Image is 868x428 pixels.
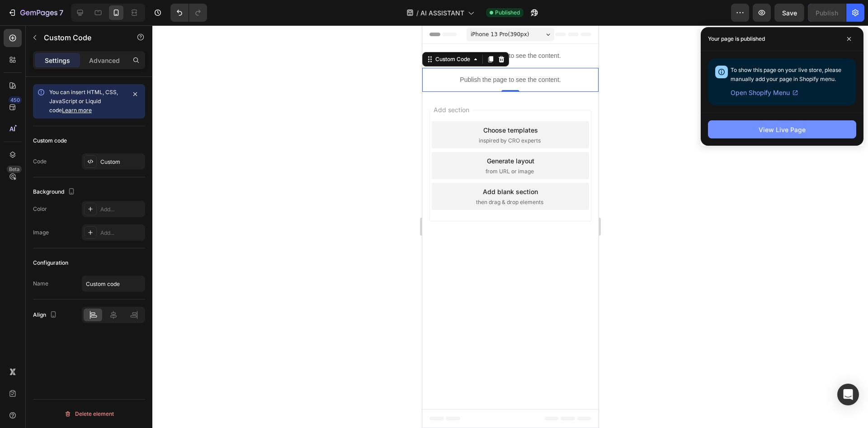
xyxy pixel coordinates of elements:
[495,9,520,17] span: Published
[708,120,856,138] button: View Live Page
[33,309,59,321] div: Align
[782,9,797,17] span: Save
[33,205,47,213] div: Color
[33,186,77,198] div: Background
[808,4,846,22] button: Publish
[9,96,22,104] div: 450
[100,229,143,237] div: Add...
[33,407,145,421] button: Delete element
[420,8,464,18] span: AI ASSISTANT
[708,34,765,43] p: Your page is published
[33,157,47,166] div: Code
[44,32,121,43] p: Custom Code
[816,8,838,18] div: Publish
[774,4,804,22] button: Save
[62,107,92,114] a: Learn more
[4,4,67,22] button: 7
[170,4,207,22] div: Undo/Redo
[89,56,120,65] p: Advanced
[731,67,841,82] span: To show this page on your live store, please manually add your page in Shopify menu.
[49,89,118,114] span: You can insert HTML, CSS, JavaScript or Liquid code
[100,158,143,166] div: Custom
[416,8,419,18] span: /
[7,166,22,173] div: Beta
[64,409,114,419] div: Delete element
[33,137,67,145] div: Custom code
[100,205,143,214] div: Add...
[33,259,68,267] div: Configuration
[837,384,859,405] div: Open Intercom Messenger
[422,25,599,428] iframe: Design area
[59,7,63,18] p: 7
[33,228,49,237] div: Image
[45,56,70,65] p: Settings
[731,87,790,98] span: Open Shopify Menu
[759,125,806,134] div: View Live Page
[33,280,48,288] div: Name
